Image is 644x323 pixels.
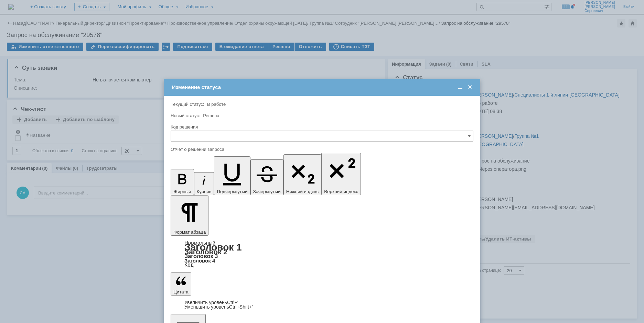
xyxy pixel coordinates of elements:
[173,289,189,294] span: Цитата
[184,258,215,264] a: Заголовок 4
[214,156,250,195] button: Подчеркнутый
[194,172,214,195] button: Курсив
[171,102,204,107] label: Текущий статус:
[171,125,472,129] div: Код решения
[171,195,208,236] button: Формат абзаца
[171,300,473,309] div: Цитата
[197,189,212,194] span: Курсив
[173,230,206,235] span: Формат абзаца
[171,113,200,118] label: Новый статус:
[457,84,464,90] span: Свернуть (Ctrl + M)
[172,84,473,90] div: Изменение статуса
[173,189,191,194] span: Жирный
[229,304,253,310] span: Ctrl+Shift+'
[171,272,191,296] button: Цитата
[171,169,194,195] button: Жирный
[207,102,226,107] span: В работе
[184,262,194,268] a: Код
[253,189,281,194] span: Зачеркнутый
[184,242,242,253] a: Заголовок 1
[283,154,322,195] button: Нижний индекс
[321,153,361,195] button: Верхний индекс
[184,240,215,246] a: Нормальный
[171,147,472,152] div: Отчет о решении запроса
[184,304,253,310] a: Decrease
[250,159,283,195] button: Зачеркнутый
[184,248,227,256] a: Заголовок 2
[184,300,238,305] a: Increase
[286,189,319,194] span: Нижний индекс
[324,189,358,194] span: Верхний индекс
[184,253,218,259] a: Заголовок 3
[203,113,219,118] span: Решена
[466,84,473,90] span: Закрыть
[171,241,473,267] div: Формат абзаца
[217,189,247,194] span: Подчеркнутый
[227,300,238,305] span: Ctrl+'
